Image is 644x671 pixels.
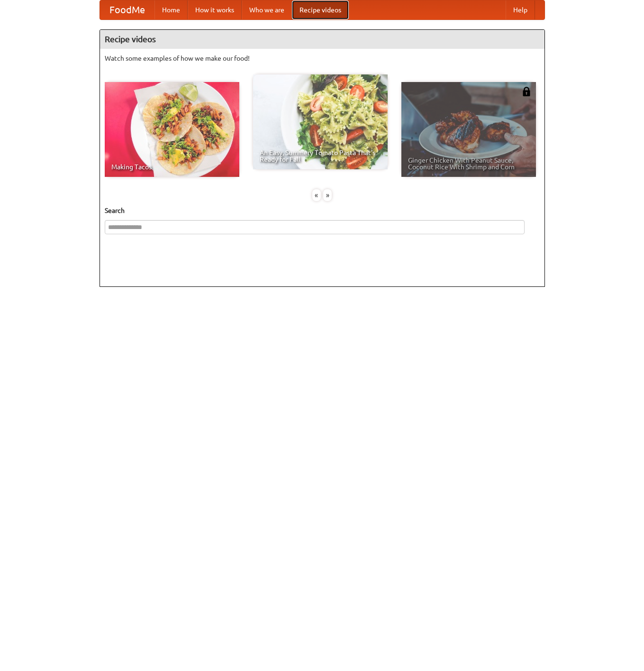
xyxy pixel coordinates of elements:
a: Home [154,0,188,19]
a: Help [506,0,535,19]
span: An Easy, Summery Tomato Pasta That's Ready for Fall [260,149,381,163]
span: Making Tacos [111,164,233,170]
h5: Search [105,206,540,215]
div: » [323,189,332,201]
a: How it works [188,0,242,19]
a: Making Tacos [105,82,239,177]
a: An Easy, Summery Tomato Pasta That's Ready for Fall [253,74,388,169]
h4: Recipe videos [100,30,544,49]
a: Recipe videos [292,0,349,19]
p: Watch some examples of how we make our food! [105,54,540,63]
div: « [312,189,321,201]
a: FoodMe [100,0,154,19]
img: 483408.png [522,87,531,96]
a: Who we are [242,0,292,19]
